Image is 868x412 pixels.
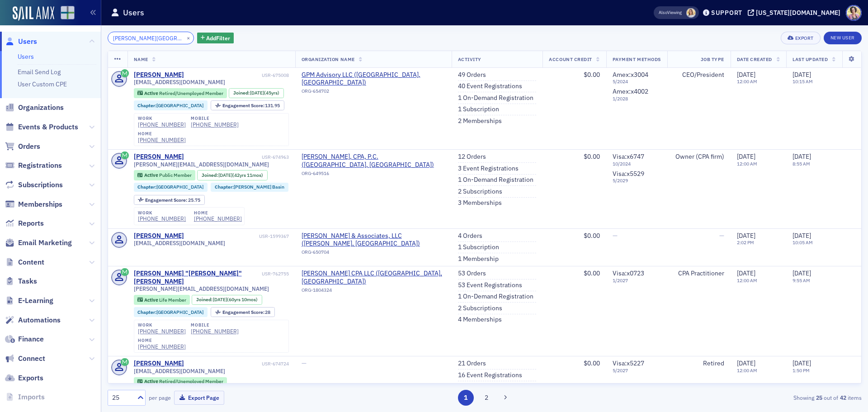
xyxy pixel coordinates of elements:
[138,338,186,343] div: home
[458,281,522,289] a: 53 Event Registrations
[5,334,44,344] a: Finance
[737,71,755,79] span: [DATE]
[138,137,186,143] a: [PHONE_NUMBER]
[123,7,144,18] h1: Users
[112,393,132,403] div: 25
[5,122,78,132] a: Events & Products
[54,6,75,21] a: View Homepage
[793,56,828,62] span: Last Updated
[5,218,44,228] a: Reports
[18,142,40,152] span: Orders
[674,360,724,368] div: Retired
[458,117,502,125] a: 2 Memberships
[613,79,661,85] span: 5 / 2024
[18,122,78,132] span: Events & Products
[5,276,37,286] a: Tasks
[229,88,284,98] div: Joined: 1980-10-06 00:00:00
[215,184,234,190] span: Chapter :
[5,142,40,152] a: Orders
[138,121,186,128] a: [PHONE_NUMBER]
[196,297,213,303] span: Joined :
[793,78,813,85] time: 10:15 AM
[549,56,592,62] span: Account Credit
[13,6,54,21] img: SailAMX
[613,56,661,62] span: Payment Methods
[137,102,156,109] span: Chapter :
[18,238,72,248] span: Email Marketing
[613,368,661,374] span: 5 / 2027
[144,172,159,178] span: Active
[719,232,724,240] span: —
[250,90,279,96] div: (45yrs)
[613,96,661,102] span: 1 / 2028
[458,153,486,161] a: 12 Orders
[197,33,234,44] button: AddFilter
[302,71,445,87] span: GPM Advisory LLC (Trussville, AL)
[613,87,648,95] span: Amex : x4002
[159,172,192,178] span: Public Member
[5,180,63,190] a: Subscriptions
[814,393,824,402] strong: 25
[184,33,193,42] button: ×
[213,296,227,303] span: [DATE]
[478,390,494,406] button: 2
[737,161,757,167] time: 12:00 AM
[18,37,37,47] span: Users
[674,153,724,161] div: Owner (CPA firm)
[793,269,811,277] span: [DATE]
[737,277,757,284] time: 12:00 AM
[458,232,482,240] a: 4 Orders
[613,278,661,284] span: 1 / 2027
[137,297,186,303] a: Active Life Member
[134,161,269,168] span: [PERSON_NAME][EMAIL_ADDRESS][DOMAIN_NAME]
[211,307,275,317] div: Engagement Score: 28
[18,68,61,76] a: Email Send Log
[138,328,186,335] a: [PHONE_NUMBER]
[613,152,644,161] span: Visa : x6747
[613,71,648,79] span: Amex : x3004
[5,103,64,113] a: Organizations
[302,232,445,248] a: [PERSON_NAME] & Associates, LLC ([PERSON_NAME], [GEOGRAPHIC_DATA])
[134,285,269,292] span: [PERSON_NAME][EMAIL_ADDRESS][DOMAIN_NAME]
[458,293,533,301] a: 1 On-Demand Registration
[659,9,667,15] div: Also
[793,277,810,284] time: 9:55 AM
[191,121,239,128] a: [PHONE_NUMBER]
[137,172,191,178] a: Active Public Member
[824,32,862,44] a: New User
[5,37,37,47] a: Users
[145,198,200,203] div: 25.75
[233,90,250,96] span: Joined :
[138,343,186,350] a: [PHONE_NUMBER]
[134,56,148,62] span: Name
[737,56,772,62] span: Date Created
[659,9,682,16] span: Viewing
[613,359,644,367] span: Visa : x5227
[5,392,45,402] a: Imports
[134,100,208,110] div: Chapter:
[793,359,811,367] span: [DATE]
[302,71,445,87] a: GPM Advisory LLC ([GEOGRAPHIC_DATA], [GEOGRAPHIC_DATA])
[159,297,186,303] span: Life Member
[144,90,159,96] span: Active
[18,80,67,88] a: User Custom CPE
[18,392,45,402] span: Imports
[458,304,502,313] a: 2 Subscriptions
[5,238,72,248] a: Email Marketing
[617,393,862,402] div: Showing out of items
[748,9,844,16] button: [US_STATE][DOMAIN_NAME]
[159,90,223,96] span: Retired/Unemployed Member
[302,249,445,258] div: ORG-650704
[222,103,280,108] div: 131.95
[137,184,156,190] span: Chapter :
[134,232,184,240] a: [PERSON_NAME]
[302,270,445,285] a: [PERSON_NAME] CPA LLC ([GEOGRAPHIC_DATA], [GEOGRAPHIC_DATA])
[185,233,289,239] div: USR-1599367
[613,269,644,277] span: Visa : x0723
[458,82,522,90] a: 40 Event Registrations
[781,32,820,44] button: Export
